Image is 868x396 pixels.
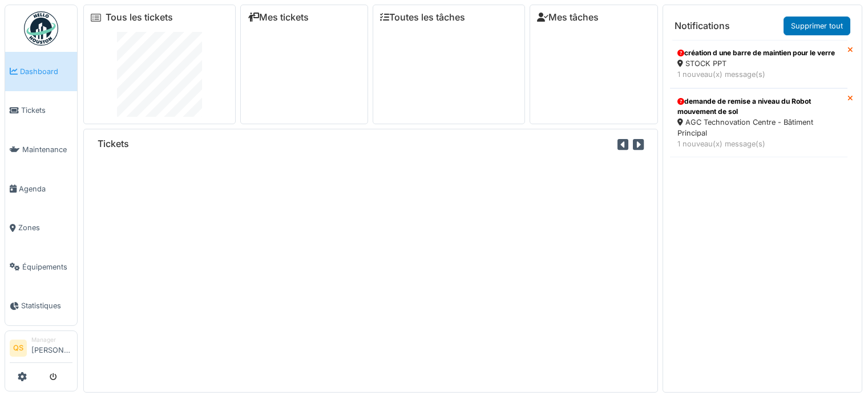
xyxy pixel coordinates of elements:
img: Badge_color-CXgf-gQk.svg [24,11,58,46]
span: Maintenance [22,144,72,155]
div: Manager [31,336,72,344]
h6: Tickets [98,138,129,149]
li: QS [10,340,27,357]
div: AGC Technovation Centre - Bâtiment Principal [677,117,840,138]
a: Agenda [5,169,77,209]
a: Mes tickets [248,12,309,23]
span: Tickets [21,105,72,116]
div: demande de remise a niveau du Robot mouvement de sol [677,96,840,117]
span: Équipements [22,262,72,272]
div: 1 nouveau(x) message(s) [677,69,840,80]
span: Agenda [19,183,72,194]
span: Zones [18,222,72,233]
a: Supprimer tout [784,17,850,35]
a: Tickets [5,91,77,130]
a: Équipements [5,247,77,287]
div: STOCK PPT [677,58,840,69]
div: création d une barre de maintien pour le verre [677,48,840,58]
h6: Notifications [675,21,730,31]
a: Dashboard [5,52,77,91]
div: 1 nouveau(x) message(s) [677,138,840,149]
a: Statistiques [5,287,77,326]
span: Dashboard [20,66,72,77]
li: [PERSON_NAME] [31,336,72,360]
a: QS Manager[PERSON_NAME] [10,336,72,363]
a: création d une barre de maintien pour le verre STOCK PPT 1 nouveau(x) message(s) [670,40,847,88]
span: Statistiques [21,300,72,311]
a: Mes tâches [537,12,599,23]
a: Tous les tickets [106,12,173,23]
a: Zones [5,208,77,247]
a: Toutes les tâches [380,12,465,23]
a: demande de remise a niveau du Robot mouvement de sol AGC Technovation Centre - Bâtiment Principal... [670,88,847,158]
a: Maintenance [5,130,77,169]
